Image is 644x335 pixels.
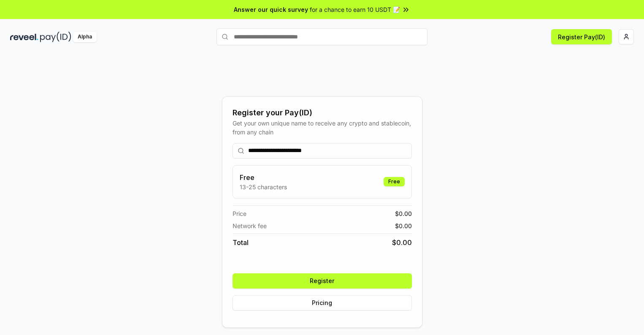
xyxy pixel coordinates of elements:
[233,119,412,136] div: Get your own unique name to receive any crypto and stablecoin, from any chain
[384,177,405,186] div: Free
[240,182,287,191] p: 13-25 characters
[395,209,412,218] span: $ 0.00
[40,32,71,42] img: pay_id
[240,172,287,182] h3: Free
[233,273,412,289] button: Register
[73,32,97,42] div: Alpha
[233,295,412,310] button: Pricing
[310,5,400,14] span: for a chance to earn 10 USDT 📝
[395,221,412,230] span: $ 0.00
[234,5,308,14] span: Answer our quick survey
[233,237,249,248] span: Total
[233,107,412,119] div: Register your Pay(ID)
[392,237,412,248] span: $ 0.00
[10,32,38,42] img: reveel_dark
[551,29,612,44] button: Register Pay(ID)
[233,221,267,230] span: Network fee
[233,209,246,218] span: Price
